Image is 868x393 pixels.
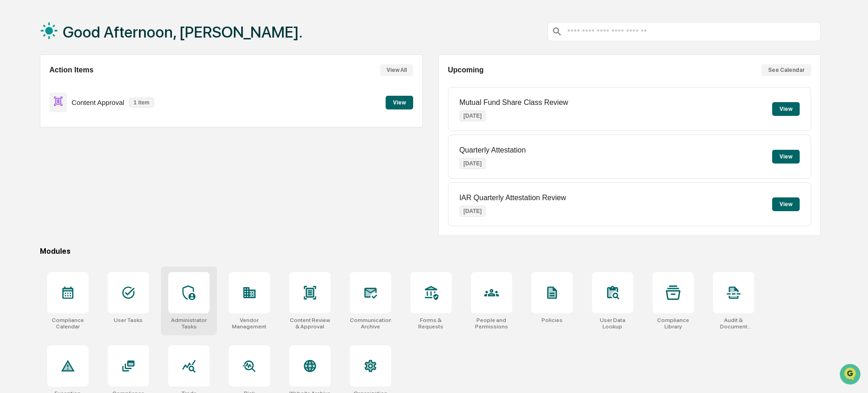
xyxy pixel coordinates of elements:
[350,317,391,330] div: Communications Archive
[6,112,63,128] a: 🖐️Preclearance
[18,115,59,125] span: Preclearance
[772,197,800,211] button: View
[772,150,800,164] button: View
[9,19,167,34] p: How can we help?
[592,317,633,330] div: User Data Lookup
[386,96,413,109] button: View
[9,116,17,124] div: 🖐️
[63,23,303,41] h1: Good Afternoon, [PERSON_NAME].
[9,134,17,141] div: 🔎
[76,115,114,125] span: Attestations
[386,98,413,106] a: View
[459,110,486,121] p: [DATE]
[114,317,143,323] div: User Tasks
[47,317,88,330] div: Compliance Calendar
[129,98,154,108] p: 1 item
[652,317,694,330] div: Compliance Library
[9,70,26,87] img: 1746055101610-c473b297-6a78-478c-a979-82029cc54cd1
[31,79,116,87] div: We're available if you need us!
[65,155,111,162] a: Powered byPylon
[380,64,413,76] button: View All
[72,98,124,106] p: Content Approval
[63,112,117,128] a: 🗄️Attestations
[6,129,61,146] a: 🔎Data Lookup
[459,194,566,202] p: IAR Quarterly Attestation Review
[156,73,167,84] button: Start new chat
[448,66,484,74] h2: Upcoming
[18,133,58,142] span: Data Lookup
[31,70,150,79] div: Start new chat
[762,64,811,76] button: See Calendar
[459,206,486,217] p: [DATE]
[168,317,210,330] div: Administrator Tasks
[772,102,800,116] button: View
[459,98,568,107] p: Mutual Fund Share Class Review
[50,66,94,74] h2: Action Items
[40,247,821,256] div: Modules
[229,317,270,330] div: Vendor Management
[410,317,452,330] div: Forms & Requests
[839,363,863,388] iframe: Open customer support
[459,158,486,169] p: [DATE]
[459,146,526,154] p: Quarterly Attestation
[542,317,563,323] div: Policies
[471,317,512,330] div: People and Permissions
[713,317,754,330] div: Audit & Document Logs
[289,317,331,330] div: Content Review & Approval
[91,155,111,162] span: Pylon
[66,116,74,124] div: 🗄️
